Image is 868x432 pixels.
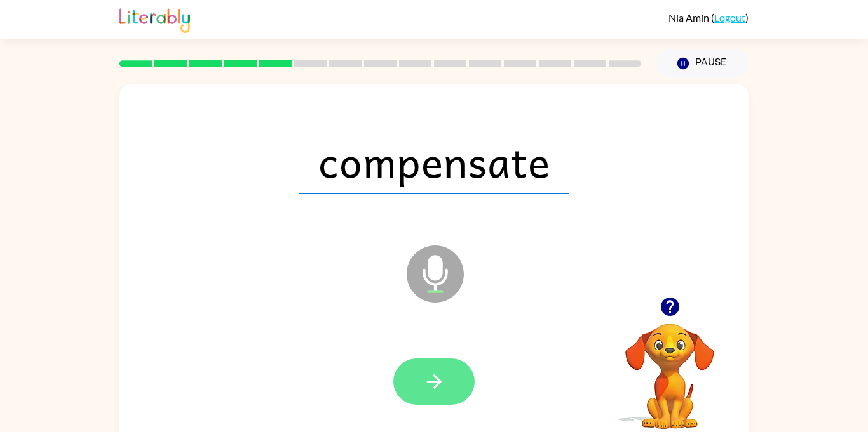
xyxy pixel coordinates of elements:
[714,11,745,23] a: Logout
[299,128,569,194] span: compensate
[656,49,749,78] button: Pause
[119,5,190,33] img: Literably
[668,11,711,23] span: Nia Amin
[606,304,733,431] video: Your browser must support playing .mp4 files to use Literably. Please try using another browser.
[668,11,749,23] div: ( )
